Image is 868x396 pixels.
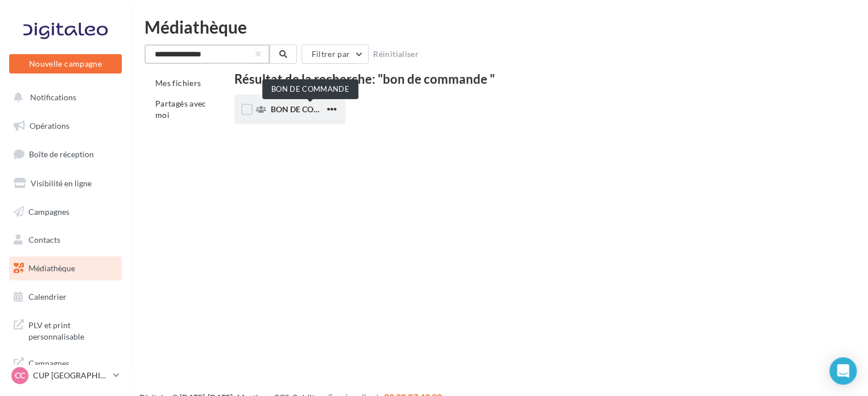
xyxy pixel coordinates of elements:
[28,206,69,216] span: Campagnes
[28,263,75,273] span: Médiathèque
[301,44,369,64] button: Filtrer par
[7,256,124,280] a: Médiathèque
[30,92,76,102] span: Notifications
[234,73,824,85] div: Résultat de la recherche: "bon de commande "
[271,104,350,114] span: BON DE COMMANDE
[9,365,122,386] a: CC CUP [GEOGRAPHIC_DATA]
[7,114,124,138] a: Opérations
[33,370,109,381] p: CUP [GEOGRAPHIC_DATA]
[7,142,124,166] a: Boîte de réception
[144,18,854,35] div: Médiathèque
[28,235,60,244] span: Contacts
[829,357,857,385] div: Open Intercom Messenger
[28,356,117,380] span: Campagnes DataOnDemand
[369,47,423,61] button: Réinitialiser
[262,79,358,99] div: BON DE COMMANDE
[7,351,124,385] a: Campagnes DataOnDemand
[29,149,94,159] span: Boîte de réception
[7,228,124,252] a: Contacts
[7,313,124,346] a: PLV et print personnalisable
[28,317,117,342] span: PLV et print personnalisable
[155,99,206,120] span: Partagés avec moi
[7,285,124,309] a: Calendrier
[28,292,67,301] span: Calendrier
[30,121,69,130] span: Opérations
[7,172,124,195] a: Visibilité en ligne
[15,370,25,381] span: CC
[9,54,122,74] button: Nouvelle campagne
[155,78,201,88] span: Mes fichiers
[7,85,119,109] button: Notifications
[7,200,124,224] a: Campagnes
[31,178,92,188] span: Visibilité en ligne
